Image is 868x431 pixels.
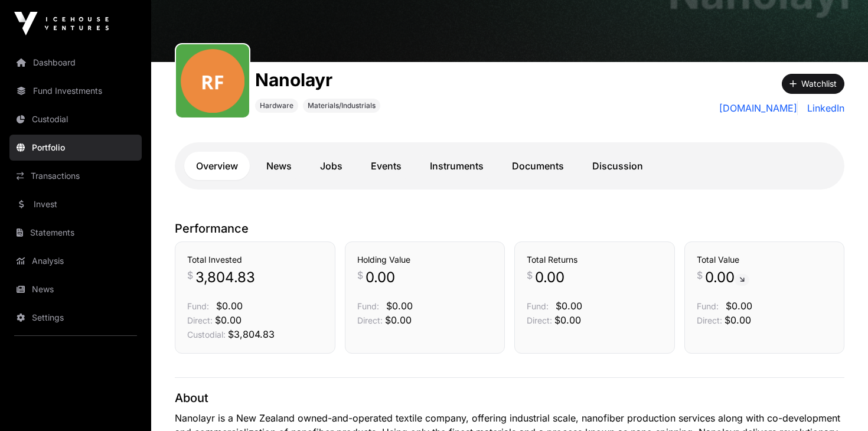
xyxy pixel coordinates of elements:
[527,254,663,266] h3: Total Returns
[697,315,722,325] span: Direct:
[228,328,275,340] span: $3,804.83
[9,78,142,104] a: Fund Investments
[705,268,749,287] span: 0.00
[386,300,413,312] span: $0.00
[418,152,495,180] a: Instruments
[697,268,703,282] span: $
[308,152,354,180] a: Jobs
[9,220,142,246] a: Statements
[500,152,576,180] a: Documents
[254,152,304,180] a: News
[357,268,363,282] span: $
[215,314,242,326] span: $0.00
[195,268,255,287] span: 3,804.83
[527,268,533,282] span: $
[184,152,250,180] a: Overview
[187,268,193,282] span: $
[357,315,383,325] span: Direct:
[9,135,142,161] a: Portfolio
[187,254,323,266] h3: Total Invested
[782,74,844,94] button: Watchlist
[366,268,395,287] span: 0.00
[535,268,564,287] span: 0.00
[725,314,751,326] span: $0.00
[181,49,244,113] img: revolution-fibres208.png
[697,254,833,266] h3: Total Value
[719,101,798,115] a: [DOMAIN_NAME]
[9,248,142,274] a: Analysis
[385,314,412,326] span: $0.00
[175,390,844,406] p: About
[9,191,142,217] a: Invest
[726,300,752,312] span: $0.00
[9,50,142,76] a: Dashboard
[556,300,582,312] span: $0.00
[216,300,243,312] span: $0.00
[255,69,380,90] h1: Nanolayr
[357,254,493,266] h3: Holding Value
[802,101,844,115] a: LinkedIn
[9,163,142,189] a: Transactions
[357,301,379,311] span: Fund:
[9,106,142,132] a: Custodial
[554,314,581,326] span: $0.00
[175,220,844,237] p: Performance
[9,305,142,331] a: Settings
[260,101,293,110] span: Hardware
[308,101,376,110] span: Materials/Industrials
[14,12,109,35] img: Icehouse Ventures Logo
[697,301,719,311] span: Fund:
[359,152,413,180] a: Events
[9,276,142,302] a: News
[187,329,226,339] span: Custodial:
[580,152,655,180] a: Discussion
[809,374,868,431] iframe: Chat Widget
[184,152,835,180] nav: Tabs
[187,301,209,311] span: Fund:
[527,301,549,311] span: Fund:
[187,315,213,325] span: Direct:
[527,315,552,325] span: Direct:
